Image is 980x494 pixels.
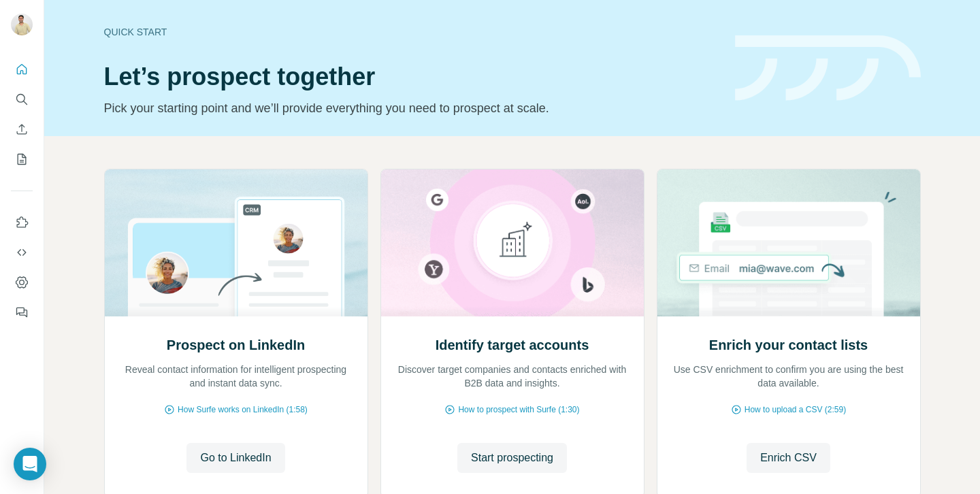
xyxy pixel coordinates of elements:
button: Start prospecting [457,443,567,473]
span: Enrich CSV [760,450,817,466]
button: Use Surfe API [11,240,33,265]
button: Go to LinkedIn [186,443,284,473]
img: banner [735,35,921,101]
button: Use Surfe on LinkedIn [11,210,33,235]
h2: Enrich your contact lists [709,335,868,355]
button: Search [11,87,33,112]
img: Identify target accounts [380,169,644,316]
button: Quick start [11,57,33,82]
button: Feedback [11,300,33,325]
button: Enrich CSV [747,443,830,473]
button: Dashboard [11,270,33,295]
div: Open Intercom Messenger [14,448,46,480]
h1: Let’s prospect together [104,63,719,90]
img: Prospect on LinkedIn [104,169,368,316]
h2: Identify target accounts [436,335,589,355]
h2: Prospect on LinkedIn [167,335,305,355]
span: Start prospecting [471,450,553,466]
span: Go to LinkedIn [200,450,271,466]
span: How to prospect with Surfe (1:30) [458,404,579,416]
p: Use CSV enrichment to confirm you are using the best data available. [671,363,906,390]
span: How to upload a CSV (2:59) [745,404,846,416]
p: Discover target companies and contacts enriched with B2B data and insights. [395,363,630,390]
p: Reveal contact information for intelligent prospecting and instant data sync. [118,363,354,390]
div: Quick start [104,25,719,39]
img: Enrich your contact lists [657,169,921,316]
button: Enrich CSV [11,117,33,142]
img: Avatar [11,14,33,35]
span: How Surfe works on LinkedIn (1:58) [178,404,308,416]
p: Pick your starting point and we’ll provide everything you need to prospect at scale. [104,99,719,118]
button: My lists [11,147,33,171]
